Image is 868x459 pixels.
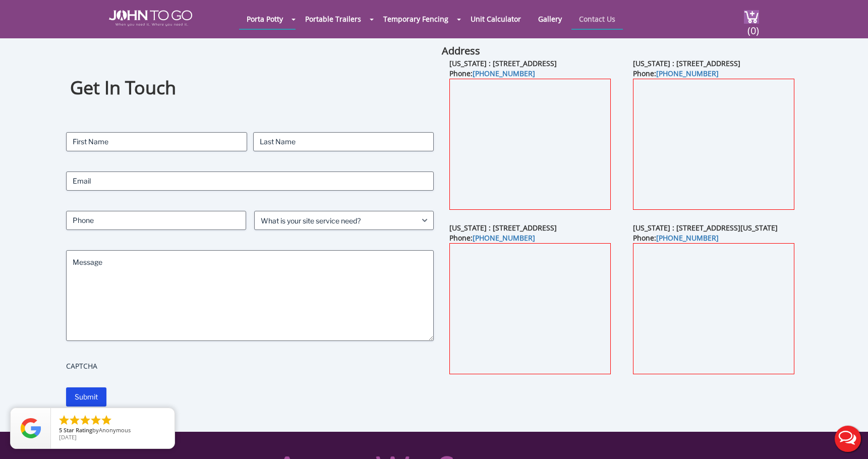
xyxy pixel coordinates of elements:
[633,233,719,243] b: Phone:
[449,233,535,243] b: Phone:
[64,426,92,434] span: Star Rating
[79,414,91,426] li: 
[99,426,131,434] span: Anonymous
[70,76,430,100] h1: Get In Touch
[100,414,112,426] li: 
[253,132,434,151] input: Last Name
[298,9,369,29] a: Portable Trailers
[442,44,480,58] b: Address
[633,69,719,78] b: Phone:
[58,414,70,426] li: 
[463,9,529,29] a: Unit Calculator
[90,414,102,426] li: 
[66,211,246,230] input: Phone
[656,233,719,243] a: [PHONE_NUMBER]
[66,171,434,191] input: Email
[66,387,106,407] input: Submit
[633,223,778,233] b: [US_STATE] : [STREET_ADDRESS][US_STATE]
[473,69,535,78] a: [PHONE_NUMBER]
[449,69,535,78] b: Phone:
[109,10,192,26] img: JOHN to go
[571,9,623,29] a: Contact Us
[828,419,868,459] button: Live Chat
[473,233,535,243] a: [PHONE_NUMBER]
[633,59,740,68] b: [US_STATE] : [STREET_ADDRESS]
[747,16,759,37] span: (0)
[376,9,456,29] a: Temporary Fencing
[449,223,557,233] b: [US_STATE] : [STREET_ADDRESS]
[66,361,434,371] label: CAPTCHA
[59,426,62,434] span: 5
[21,418,41,438] img: Review Rating
[239,9,291,29] a: Porta Potty
[449,59,557,68] b: [US_STATE] : [STREET_ADDRESS]
[59,427,166,434] span: by
[744,10,759,24] img: cart a
[66,132,247,151] input: First Name
[656,69,719,78] a: [PHONE_NUMBER]
[59,433,77,441] span: [DATE]
[69,414,81,426] li: 
[531,9,569,29] a: Gallery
